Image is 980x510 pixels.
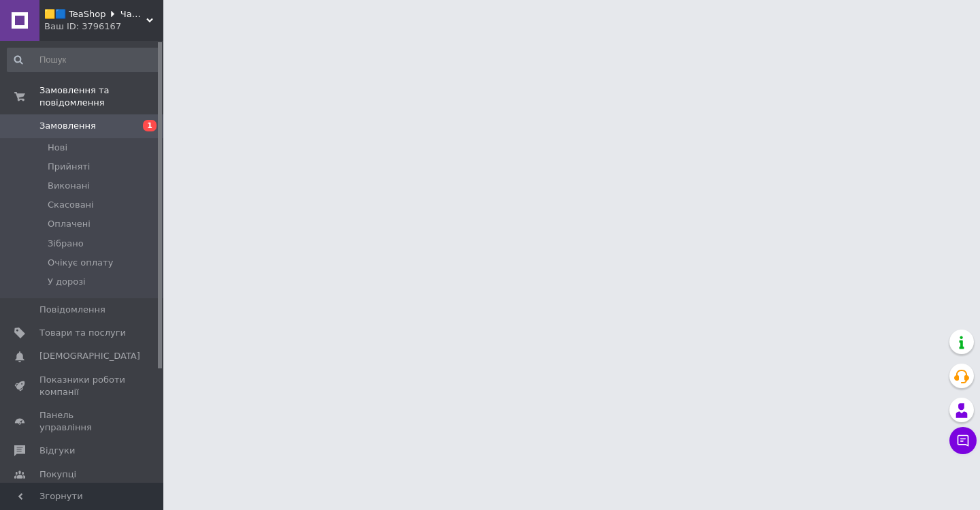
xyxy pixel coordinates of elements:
button: Чат з покупцем [949,427,977,454]
span: Відгуки [39,445,75,457]
span: Показники роботи компанії [39,374,126,398]
span: Прийняті [48,161,90,173]
span: Покупці [39,468,76,481]
span: Замовлення та повідомлення [39,84,163,109]
span: Оплачені [48,218,91,230]
span: 1 [143,120,157,131]
span: Зібрано [48,238,84,250]
input: Пошук [7,48,161,72]
span: Виконані [48,180,90,192]
div: Ваш ID: 3796167 [44,20,163,33]
span: 🟨🟦 TeaShop 🞂 Чай та до чаю [44,8,146,20]
span: Панель управління [39,409,126,434]
span: У дорозі [48,276,86,288]
span: [DEMOGRAPHIC_DATA] [39,350,140,362]
span: Повідомлення [39,304,105,316]
span: Скасовані [48,199,94,211]
span: Нові [48,142,67,154]
span: Замовлення [39,120,96,132]
span: Товари та послуги [39,327,126,339]
span: Очікує оплату [48,257,113,269]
